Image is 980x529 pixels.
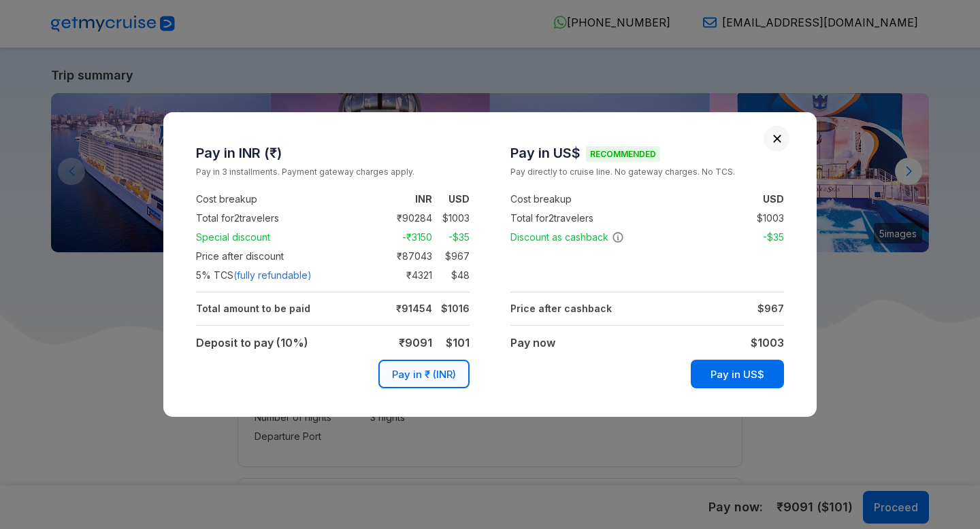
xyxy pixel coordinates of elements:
strong: $ 101 [446,336,470,349]
strong: Pay now [510,336,555,349]
td: -$ 35 [747,229,784,245]
td: 5 % TCS [196,266,375,285]
strong: USD [448,193,470,205]
strong: Deposit to pay (10%) [196,336,308,349]
td: ₹ 4321 [375,267,432,284]
span: (fully refundable) [233,269,312,282]
td: Price after discount [196,247,375,266]
td: ₹ 90284 [375,210,432,226]
td: $ 967 [432,248,470,264]
button: Pay in ₹ (INR) [378,360,470,388]
small: Pay in 3 installments. Payment gateway charges apply. [196,165,470,179]
td: Special discount [196,228,375,247]
button: Pay in US$ [691,360,784,388]
strong: ₹ 9091 [399,336,432,349]
h3: Pay in INR (₹) [196,145,470,161]
td: ₹ 87043 [375,248,432,264]
strong: USD [763,193,784,205]
strong: $ 1003 [751,336,784,349]
td: Cost breakup [510,190,689,209]
td: $ 1003 [747,210,784,226]
td: $ 1003 [432,210,470,226]
button: Close [772,134,782,143]
h3: Pay in US$ [510,145,784,161]
td: Total for 2 travelers [510,209,689,228]
td: Cost breakup [196,190,375,209]
td: $ 48 [432,267,470,284]
strong: ₹ 91454 [396,303,432,314]
strong: Total amount to be paid [196,303,310,314]
td: -₹ 3150 [375,229,432,245]
span: Discount as cashback [510,231,624,244]
strong: $ 967 [757,303,784,314]
strong: $ 1016 [441,303,470,314]
strong: Price after cashback [510,303,612,314]
strong: INR [415,193,432,205]
span: Recommended [586,146,660,162]
small: Pay directly to cruise line. No gateway charges. No TCS. [510,165,784,179]
td: Total for 2 travelers [196,209,375,228]
td: -$ 35 [432,229,470,245]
